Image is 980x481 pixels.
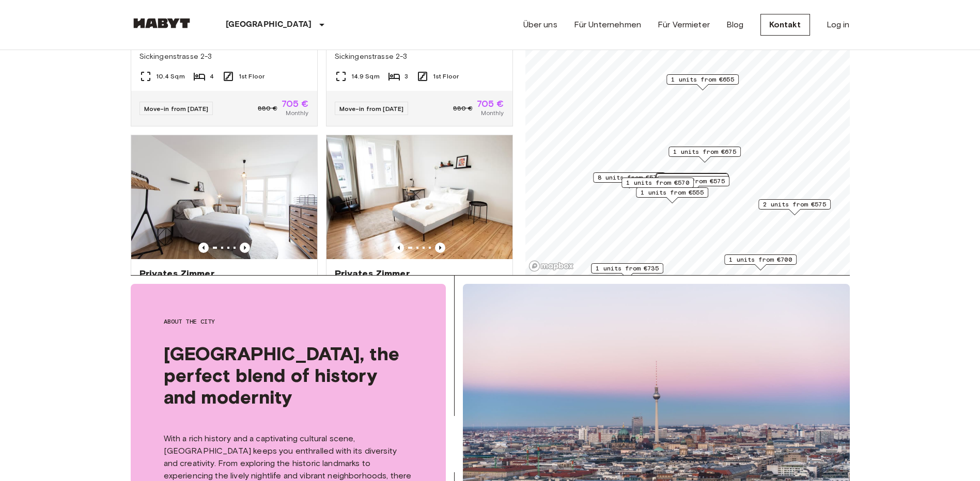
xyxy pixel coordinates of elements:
span: Privates Zimmer [335,267,410,280]
span: Sickingenstrasse 2-3 [335,52,504,62]
button: Previous image [394,243,404,253]
span: [GEOGRAPHIC_DATA], the perfect blend of history and modernity [164,343,413,408]
p: [GEOGRAPHIC_DATA] [226,19,312,31]
a: Marketing picture of unit DE-01-070-001-03HPrevious imagePrevious imagePrivates ZimmerTreuchtling... [326,135,513,355]
span: 4 [210,72,214,81]
span: 2 units from €575 [763,200,826,209]
span: 1st Floor [239,72,265,81]
span: 14.9 Sqm [351,72,380,81]
a: Über uns [523,19,557,31]
button: Previous image [435,243,445,253]
img: Habyt [131,18,193,28]
div: Map marker [724,254,797,270]
a: Marketing picture of unit DE-01-018-001-06HPrevious imagePrevious imagePrivates Zimmer[STREET_ADD... [131,135,318,355]
span: Monthly [286,108,308,118]
span: Privates Zimmer [139,267,214,280]
button: Previous image [240,243,250,253]
div: Map marker [636,187,708,203]
span: 10.4 Sqm [156,72,185,81]
span: 1 units from €735 [596,264,659,273]
div: Map marker [668,147,741,163]
span: 880 € [258,104,277,113]
div: Map marker [656,173,728,189]
img: Marketing picture of unit DE-01-018-001-06H [131,135,317,259]
span: Move-in from [DATE] [144,105,209,113]
span: Sickingenstrasse 2-3 [139,52,309,62]
div: Map marker [593,172,665,188]
div: Map marker [657,176,729,192]
span: 1 units from €675 [673,147,736,156]
span: 1st Floor [433,72,459,81]
a: Log in [827,19,850,31]
div: Map marker [591,263,663,279]
a: Für Unternehmen [574,19,641,31]
span: Monthly [481,108,504,118]
span: About the city [164,317,413,326]
div: Map marker [657,174,729,190]
a: Blog [726,19,744,31]
div: Map marker [666,74,739,90]
span: 1 units from €700 [729,255,792,264]
span: 1 units from €655 [671,75,734,84]
span: 880 € [453,104,473,113]
span: 1 units from €570 [626,178,689,187]
a: Für Vermieter [658,19,710,31]
img: Marketing picture of unit DE-01-070-001-03H [326,135,512,259]
span: 1 units from €555 [641,188,704,197]
span: 4 units from €565 [661,174,724,183]
a: Mapbox logo [528,260,574,272]
span: 705 € [282,99,309,108]
span: Move-in from [DATE] [339,105,404,113]
button: Previous image [198,243,209,253]
span: 705 € [477,99,504,108]
div: Map marker [621,178,694,194]
a: Kontakt [760,14,810,36]
span: 3 [405,72,408,81]
div: Map marker [656,173,728,189]
div: Map marker [758,199,831,215]
span: 8 units from €570 [598,173,661,182]
span: 1 units from €575 [662,177,725,186]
